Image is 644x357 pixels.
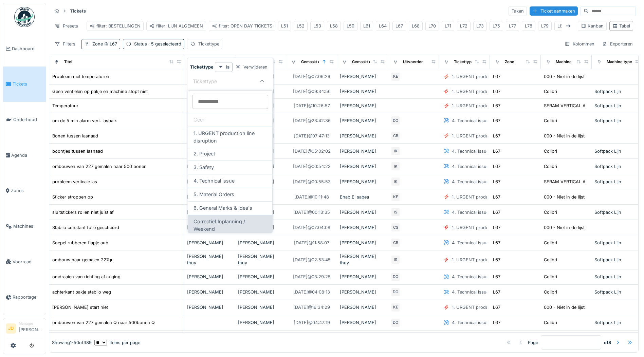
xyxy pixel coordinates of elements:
div: Softpack Lijn [594,240,640,246]
div: Ticket aanmaken [530,6,578,16]
div: [DATE] @ 00:54:23 [293,163,331,170]
div: Softpack Lijn [594,257,640,263]
div: boontjes tussen lasnaad [52,148,103,154]
div: 4. Technical issue [452,163,489,170]
div: L52 [297,23,305,29]
div: [DATE] @ 07:06:29 [293,73,330,80]
div: 1. URGENT production line disruption [452,133,530,139]
div: IS [391,255,400,264]
div: 1. URGENT production line disruption [452,224,530,231]
div: [PERSON_NAME] [187,224,233,231]
div: L64 [379,23,387,29]
div: Ehab El sabea [340,194,385,200]
div: CB [391,131,400,140]
div: 1. URGENT production line disruption [452,194,530,200]
div: L53 [313,23,321,29]
div: 000 - Niet in de lijst [544,133,585,139]
div: [PERSON_NAME] [187,304,233,311]
div: om de 5 min alarm vert. lasbalk [52,117,117,124]
div: L58 [330,23,338,29]
div: DO [391,318,400,327]
div: Colibri [544,117,557,124]
div: [PERSON_NAME] [340,148,385,154]
div: probleem verticale las [52,178,97,185]
div: DO [391,116,400,125]
div: [PERSON_NAME] thuy [340,253,385,266]
div: L67 [395,23,403,29]
div: Colibri [544,289,557,295]
div: Softpack Lijn [594,117,640,124]
div: Verwijderen [233,62,270,72]
div: Colibri [544,209,557,215]
div: Softpack Lijn [594,163,640,170]
div: IS [391,207,400,217]
div: Softpack Lijn [594,88,640,95]
div: L67 [493,178,500,185]
div: Softpack Lijn [594,102,640,109]
div: Colibri [544,148,557,154]
div: L67 [493,102,500,109]
div: [PERSON_NAME] [340,73,385,80]
div: Colibri [544,88,557,95]
div: Tickettype [198,41,219,47]
div: Page [528,339,538,345]
div: [PERSON_NAME] [340,178,385,185]
strong: of 8 [604,339,611,345]
div: L67 [493,289,500,295]
div: [PERSON_NAME] thuy [187,253,233,266]
div: Tickettype [454,59,474,65]
div: [PERSON_NAME] [238,289,283,295]
span: Agenda [11,152,43,158]
span: Rapportage [13,294,43,300]
div: [PERSON_NAME] [238,240,283,246]
div: 000 - Niet in de lijst [544,224,585,231]
div: L67 [493,224,500,231]
div: L67 [493,240,500,246]
div: Soepel rubberen flapje aub [52,240,108,246]
div: 4. Technical issue [452,117,489,124]
div: KE [391,303,400,312]
div: Gemaakt op [301,59,323,65]
div: [DATE] @ 09:34:56 [293,88,331,95]
div: L75 [493,23,500,29]
span: : 5 geselecteerd [147,41,181,46]
div: Colibri [544,163,557,170]
div: [DATE] @ 05:02:02 [293,148,331,154]
div: [PERSON_NAME] [340,88,385,95]
div: L59 [347,23,354,29]
div: [DATE] @ 10:11:48 [294,194,329,200]
div: [PERSON_NAME] [340,102,385,109]
div: Tickettype [193,78,226,85]
div: [PERSON_NAME] [187,194,233,200]
div: IK [391,146,400,156]
span: Correctief Inplanning / Weekend [194,218,267,232]
li: [PERSON_NAME] [19,321,43,336]
div: omdraaien van richting afzuiging [52,274,121,280]
div: L67 [493,304,500,311]
div: Colibri [544,319,557,326]
div: [PERSON_NAME] thuy [238,253,283,266]
div: Uitvoerder [403,59,423,65]
strong: is [226,64,229,70]
div: 1. URGENT production line disruption [452,102,530,109]
div: Colibri [544,257,557,263]
div: 1. URGENT production line disruption [452,304,530,311]
div: Manager [19,321,43,326]
div: [PERSON_NAME] [340,289,385,295]
div: ombouwen van 227 gemalen naar 500 bonen [52,163,147,170]
div: Sticker stroppen op [52,194,93,200]
div: KE [391,192,400,202]
div: L67 [493,319,500,326]
div: 4. Technical issue [452,178,489,185]
div: [PERSON_NAME] start niet [52,304,108,311]
div: 4. Technical issue [452,319,489,326]
li: JD [6,323,16,334]
div: L67 [493,274,500,280]
span: L67 [103,41,117,46]
div: 4. Technical issue [452,148,489,154]
div: Temperatuur [52,102,78,109]
div: [PERSON_NAME] [187,209,233,215]
span: 5. Material Orders [194,191,234,198]
div: [PERSON_NAME] [187,274,233,280]
div: [DATE] @ 04:08:13 [293,289,330,295]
